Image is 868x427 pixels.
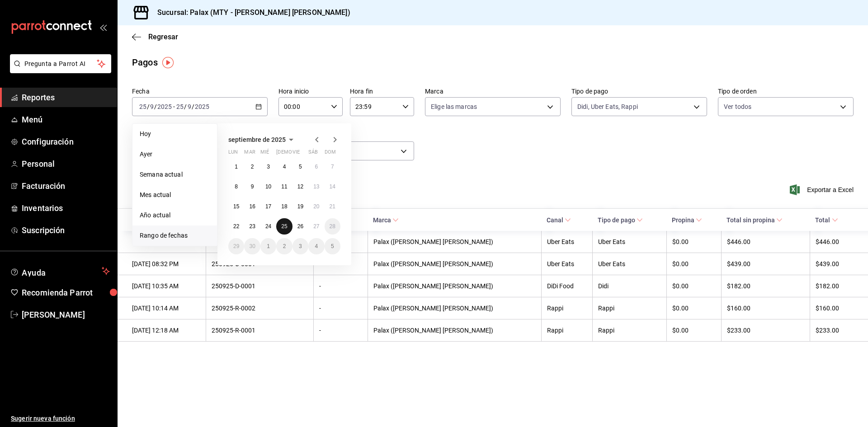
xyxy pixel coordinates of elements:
[325,178,340,195] button: 14 de septiembre de 2025
[425,88,561,94] label: Marca
[235,164,238,170] abbr: 1 de septiembre de 2025
[99,23,107,31] button: open_drawer_menu
[727,282,804,290] div: $182.00
[184,103,187,110] span: /
[373,216,399,224] span: Marca
[276,238,292,254] button: 2 de octubre de 2025
[297,183,303,190] abbr: 12 de septiembre de 2025
[598,282,661,290] div: Didi
[292,159,308,175] button: 5 de septiembre de 2025
[792,184,854,195] span: Exportar a Excel
[672,216,702,224] span: Propina
[10,54,111,73] button: Pregunta a Parrot AI
[547,282,587,290] div: DiDi Food
[228,149,238,159] abbr: lunes
[292,178,308,195] button: 12 de septiembre de 2025
[265,203,271,210] abbr: 17 de septiembre de 2025
[22,309,110,321] span: [PERSON_NAME]
[315,164,318,170] abbr: 6 de septiembre de 2025
[727,260,804,267] div: $439.00
[194,103,210,110] input: ----
[577,102,638,111] span: Didi, Uber Eats, Rappi
[313,223,319,230] abbr: 27 de septiembre de 2025
[235,183,238,190] abbr: 8 de septiembre de 2025
[313,203,319,210] abbr: 20 de septiembre de 2025
[816,327,854,334] div: $233.00
[292,218,308,235] button: 26 de septiembre de 2025
[228,178,244,195] button: 8 de septiembre de 2025
[727,305,804,312] div: $160.00
[727,238,804,245] div: $446.00
[228,198,244,215] button: 15 de septiembre de 2025
[373,238,536,245] div: Palax ([PERSON_NAME] [PERSON_NAME])
[24,59,97,69] span: Pregunta a Parrot AI
[276,159,292,175] button: 4 de septiembre de 2025
[260,198,276,215] button: 17 de septiembre de 2025
[212,305,308,312] div: 250925-R-0002
[276,178,292,195] button: 11 de septiembre de 2025
[319,305,362,312] div: -
[22,224,110,236] span: Suscripción
[249,203,255,210] abbr: 16 de septiembre de 2025
[724,102,751,111] span: Ver todos
[228,134,297,145] button: septiembre de 2025
[150,103,154,110] input: --
[233,223,239,230] abbr: 22 de septiembre de 2025
[132,305,200,312] div: [DATE] 10:14 AM
[132,88,268,94] label: Fecha
[816,305,854,312] div: $160.00
[278,88,343,94] label: Hora inicio
[283,164,286,170] abbr: 4 de septiembre de 2025
[260,159,276,175] button: 3 de septiembre de 2025
[315,243,318,249] abbr: 4 de octubre de 2025
[228,218,244,235] button: 22 de septiembre de 2025
[228,238,244,254] button: 29 de septiembre de 2025
[260,149,269,159] abbr: miércoles
[244,159,260,175] button: 2 de septiembre de 2025
[140,170,210,179] span: Semana actual
[228,136,286,143] span: septiembre de 2025
[319,327,362,334] div: -
[815,216,838,224] span: Total
[260,238,276,254] button: 1 de octubre de 2025
[547,327,587,334] div: Rappi
[672,305,716,312] div: $0.00
[22,180,110,192] span: Facturación
[672,238,716,245] div: $0.00
[308,198,324,215] button: 20 de septiembre de 2025
[331,164,334,170] abbr: 7 de septiembre de 2025
[22,286,110,299] span: Recomienda Parrot
[6,66,111,75] a: Pregunta a Parrot AI
[726,216,783,224] span: Total sin propina
[325,198,340,215] button: 21 de septiembre de 2025
[22,158,110,170] span: Personal
[132,260,200,267] div: [DATE] 08:32 PM
[373,327,536,334] div: Palax ([PERSON_NAME] [PERSON_NAME])
[308,159,324,175] button: 6 de septiembre de 2025
[140,211,210,220] span: Año actual
[244,149,255,159] abbr: martes
[265,183,271,190] abbr: 10 de septiembre de 2025
[330,183,335,190] abbr: 14 de septiembre de 2025
[297,223,303,230] abbr: 26 de septiembre de 2025
[816,282,854,290] div: $182.00
[373,305,536,312] div: Palax ([PERSON_NAME] [PERSON_NAME])
[22,266,98,277] span: Ayuda
[154,103,157,110] span: /
[308,218,324,235] button: 27 de septiembre de 2025
[350,88,414,94] label: Hora fin
[547,305,587,312] div: Rappi
[148,33,178,41] span: Regresar
[308,149,318,159] abbr: sábado
[816,238,854,245] div: $446.00
[547,260,587,267] div: Uber Eats
[292,238,308,254] button: 3 de octubre de 2025
[727,327,804,334] div: $233.00
[173,103,175,110] span: -
[187,103,192,110] input: --
[672,327,716,334] div: $0.00
[22,91,110,103] span: Reportes
[598,238,661,245] div: Uber Eats
[251,183,254,190] abbr: 9 de septiembre de 2025
[547,238,587,245] div: Uber Eats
